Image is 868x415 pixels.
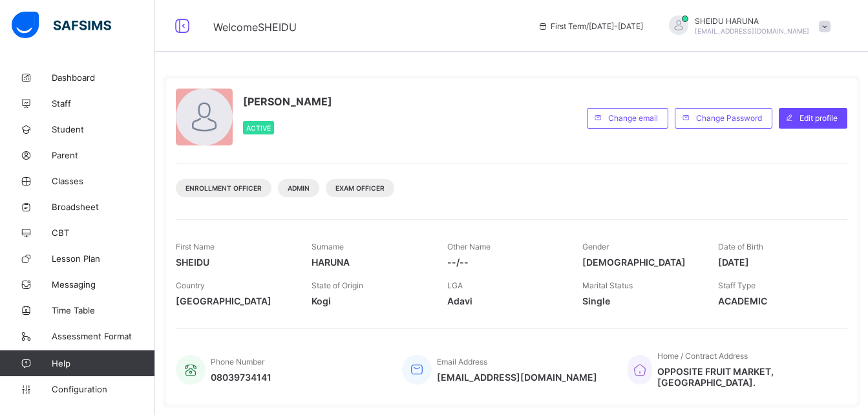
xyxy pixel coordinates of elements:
[176,295,292,306] span: [GEOGRAPHIC_DATA]
[447,242,491,251] span: Other Name
[695,16,809,26] span: SHEIDU HARUNA
[447,257,564,268] span: --/--
[312,242,344,251] span: Surname
[657,351,748,361] span: Home / Contract Address
[656,16,837,37] div: SHEIDUHARUNA
[243,95,332,108] span: [PERSON_NAME]
[437,357,487,367] span: Email Address
[52,228,155,238] span: CBT
[288,184,310,192] span: Admin
[335,184,385,192] span: Exam Officer
[211,372,271,383] span: 08039734141
[246,124,271,132] span: Active
[582,257,699,268] span: [DEMOGRAPHIC_DATA]
[657,366,834,388] span: OPPOSITE FRUIT MARKET, [GEOGRAPHIC_DATA].
[52,331,155,341] span: Assessment Format
[52,305,155,315] span: Time Table
[718,257,834,268] span: [DATE]
[52,202,155,212] span: Broadsheet
[799,113,838,123] span: Edit profile
[52,72,155,83] span: Dashboard
[52,358,154,368] span: Help
[696,113,762,123] span: Change Password
[447,295,564,306] span: Adavi
[52,98,155,109] span: Staff
[538,21,643,31] span: session/term information
[312,295,428,306] span: Kogi
[718,281,756,290] span: Staff Type
[52,253,155,264] span: Lesson Plan
[447,281,463,290] span: LGA
[176,281,205,290] span: Country
[176,257,292,268] span: SHEIDU
[312,257,428,268] span: HARUNA
[718,242,763,251] span: Date of Birth
[52,384,154,394] span: Configuration
[437,372,597,383] span: [EMAIL_ADDRESS][DOMAIN_NAME]
[52,279,155,290] span: Messaging
[582,295,699,306] span: Single
[312,281,363,290] span: State of Origin
[52,176,155,186] span: Classes
[695,27,809,35] span: [EMAIL_ADDRESS][DOMAIN_NAME]
[211,357,264,367] span: Phone Number
[176,242,215,251] span: First Name
[718,295,834,306] span: ACADEMIC
[608,113,658,123] span: Change email
[582,281,633,290] span: Marital Status
[52,150,155,160] span: Parent
[185,184,262,192] span: Enrollment Officer
[213,21,297,34] span: Welcome SHEIDU
[582,242,609,251] span: Gender
[12,12,111,39] img: safsims
[52,124,155,134] span: Student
